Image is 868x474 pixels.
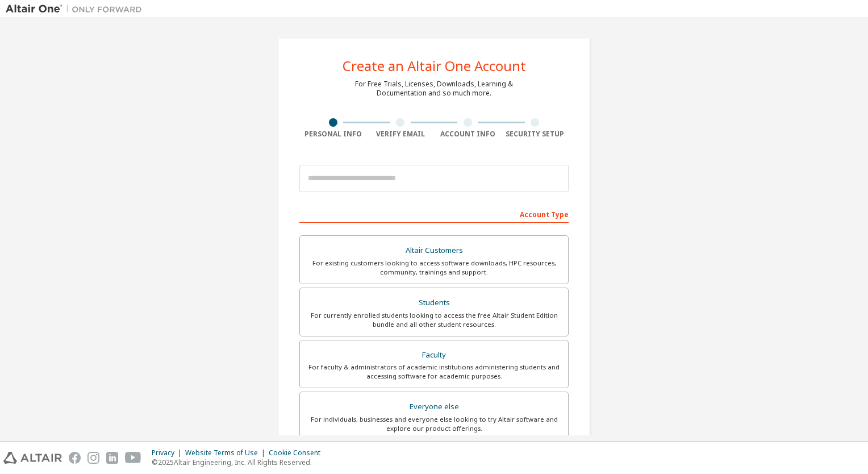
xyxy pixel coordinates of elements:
div: Account Type [299,205,569,223]
img: youtube.svg [125,452,141,464]
div: Everyone else [307,399,561,415]
img: linkedin.svg [106,452,118,464]
div: Altair Customers [307,243,561,259]
div: For faculty & administrators of academic institutions administering students and accessing softwa... [307,363,561,381]
div: Verify Email [367,130,435,139]
div: For currently enrolled students looking to access the free Altair Student Edition bundle and all ... [307,311,561,329]
div: Account Info [434,130,502,139]
img: instagram.svg [87,452,99,464]
div: Create an Altair One Account [343,59,526,73]
div: Personal Info [299,130,367,139]
div: Security Setup [502,130,569,139]
div: Faculty [307,347,561,363]
div: Cookie Consent [269,448,327,458]
div: For Free Trials, Licenses, Downloads, Learning & Documentation and so much more. [355,80,513,98]
div: Privacy [152,448,185,458]
div: Students [307,295,561,311]
img: Altair One [6,3,148,15]
img: facebook.svg [69,452,81,464]
img: altair_logo.svg [3,452,62,464]
div: For existing customers looking to access software downloads, HPC resources, community, trainings ... [307,259,561,277]
div: For individuals, businesses and everyone else looking to try Altair software and explore our prod... [307,415,561,433]
p: © 2025 Altair Engineering, Inc. All Rights Reserved. [152,458,327,467]
div: Website Terms of Use [185,448,269,458]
